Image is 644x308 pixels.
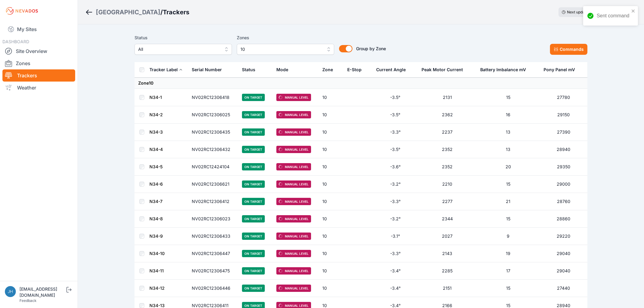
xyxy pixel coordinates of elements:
[188,262,238,280] td: NV02RC12306475
[477,124,540,141] td: 13
[373,262,418,280] td: -3.4°
[135,44,232,55] button: All
[135,78,587,89] td: Zone 10
[477,262,540,280] td: 17
[544,67,575,73] div: Pony Panel mV
[96,8,160,16] a: [GEOGRAPHIC_DATA]
[276,146,311,153] span: Manual Level
[477,89,540,106] td: 15
[540,176,587,193] td: 29000
[149,251,165,256] a: N34-10
[276,285,311,292] span: Manual Level
[631,9,635,13] button: close
[188,280,238,297] td: NV02RC12306446
[418,280,476,297] td: 2151
[242,215,265,222] span: On Target
[276,180,311,188] span: Manual Level
[149,303,165,308] a: N34-13
[418,158,476,176] td: 2352
[373,193,418,210] td: -3.3°
[242,94,265,101] span: On Target
[422,67,463,73] div: Peak Motor Current
[237,34,334,41] label: Zones
[276,163,311,170] span: Manual Level
[418,141,476,158] td: 2352
[373,124,418,141] td: -3.3°
[540,106,587,124] td: 29150
[373,245,418,262] td: -3.3°
[237,44,334,55] button: 10
[149,147,163,152] a: N34-4
[418,210,476,228] td: 2344
[149,216,163,221] a: N34-8
[418,124,476,141] td: 2237
[477,141,540,158] td: 13
[347,62,366,77] button: E-Stop
[2,69,75,82] a: Trackers
[550,44,587,55] button: Commands
[540,228,587,245] td: 29220
[567,10,592,14] span: Next update in
[540,193,587,210] td: 28760
[319,176,344,193] td: 10
[319,158,344,176] td: 10
[149,268,164,273] a: N34-11
[242,285,265,292] span: On Target
[188,141,238,158] td: NV02RC12306432
[160,8,163,16] span: /
[477,106,540,124] td: 16
[149,181,163,187] a: N34-6
[477,228,540,245] td: 9
[477,245,540,262] td: 19
[2,45,75,57] a: Site Overview
[135,34,232,41] label: Status
[276,267,311,275] span: Manual Level
[188,89,238,106] td: NV02RC12306418
[356,46,386,51] span: Group by Zone
[19,286,65,298] div: [EMAIL_ADDRESS][DOMAIN_NAME]
[5,286,16,297] img: jhaberkorn@invenergy.com
[138,46,220,53] span: All
[188,193,238,210] td: NV02RC12306412
[319,193,344,210] td: 10
[242,250,265,257] span: On Target
[2,82,75,94] a: Weather
[149,67,178,73] div: Tracker Label
[540,89,587,106] td: 27780
[418,176,476,193] td: 2210
[319,245,344,262] td: 10
[242,180,265,188] span: On Target
[276,233,311,240] span: Manual Level
[149,233,163,239] a: N34-9
[242,67,255,73] div: Status
[319,228,344,245] td: 10
[540,262,587,280] td: 29040
[477,280,540,297] td: 15
[477,158,540,176] td: 20
[418,228,476,245] td: 2027
[322,62,338,77] button: Zone
[242,62,260,77] button: Status
[188,228,238,245] td: NV02RC12306433
[192,62,227,77] button: Serial Number
[276,111,311,118] span: Manual Level
[418,245,476,262] td: 2143
[242,198,265,205] span: On Target
[242,128,265,136] span: On Target
[418,106,476,124] td: 2362
[373,280,418,297] td: -3.4°
[188,158,238,176] td: NV02RC12424104
[192,67,222,73] div: Serial Number
[540,245,587,262] td: 29040
[319,141,344,158] td: 10
[347,67,362,73] div: E-Stop
[373,210,418,228] td: -3.2°
[373,158,418,176] td: -3.6°
[2,57,75,69] a: Zones
[149,285,165,291] a: N34-12
[422,62,468,77] button: Peak Motor Current
[540,141,587,158] td: 28940
[276,67,288,73] div: Mode
[188,176,238,193] td: NV02RC12306621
